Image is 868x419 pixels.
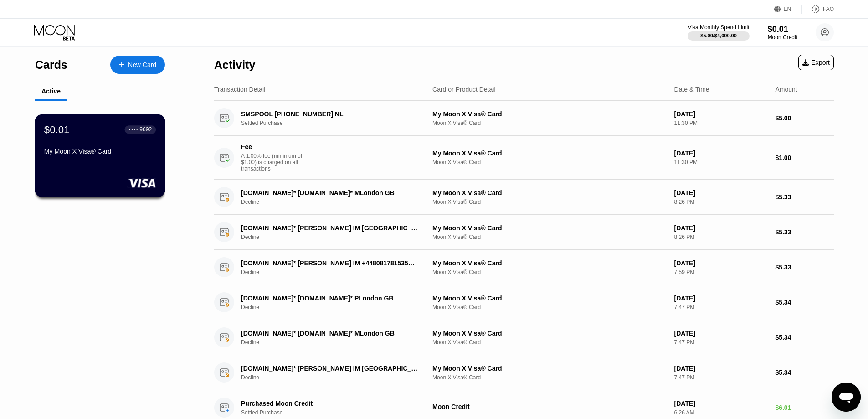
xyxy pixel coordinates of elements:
[214,285,834,320] div: [DOMAIN_NAME]* [DOMAIN_NAME]* PLondon GBDeclineMy Moon X Visa® CardMoon X Visa® Card[DATE]7:47 PM...
[432,224,667,232] div: My Moon X Visa® Card
[432,330,667,337] div: My Moon X Visa® Card
[688,24,749,41] div: Visa Monthly Spend Limit$5.00/$4,000.00
[432,159,667,166] div: Moon X Visa® Card
[241,224,418,232] div: [DOMAIN_NAME]* [PERSON_NAME] IM [GEOGRAPHIC_DATA] [GEOGRAPHIC_DATA]
[241,330,418,337] div: [DOMAIN_NAME]* [DOMAIN_NAME]* MLondon GB
[214,101,834,136] div: SMSPOOL [PHONE_NUMBER] NLSettled PurchaseMy Moon X Visa® CardMoon X Visa® Card[DATE]11:30 PM$5.00
[798,55,834,70] div: Export
[241,409,431,416] div: Settled Purchase
[241,189,418,197] div: [DOMAIN_NAME]* [DOMAIN_NAME]* MLondon GB
[214,355,834,390] div: [DOMAIN_NAME]* [PERSON_NAME] IM [GEOGRAPHIC_DATA] [GEOGRAPHIC_DATA]DeclineMy Moon X Visa® CardMoo...
[775,264,834,271] div: $5.33
[674,304,768,310] div: 7:47 PM
[674,259,768,267] div: [DATE]
[674,339,768,346] div: 7:47 PM
[674,330,768,337] div: [DATE]
[674,409,768,416] div: 6:26 AM
[139,126,152,133] div: 9692
[214,58,255,72] div: Activity
[775,334,834,341] div: $5.34
[775,299,834,306] div: $5.34
[674,295,768,302] div: [DATE]
[241,120,431,126] div: Settled Purchase
[674,400,768,407] div: [DATE]
[775,404,834,411] div: $6.01
[432,86,496,93] div: Card or Product Detail
[674,110,768,118] div: [DATE]
[432,374,667,381] div: Moon X Visa® Card
[768,25,797,41] div: $0.01Moon Credit
[110,56,165,74] div: New Card
[129,128,138,131] div: ● ● ● ●
[832,383,861,412] iframe: Button to launch messaging window, conversation in progress
[214,136,834,180] div: FeeA 1.00% fee (minimum of $1.00) is charged on all transactionsMy Moon X Visa® CardMoon X Visa® ...
[432,365,667,372] div: My Moon X Visa® Card
[35,58,67,72] div: Cards
[784,6,791,12] div: EN
[241,110,418,118] div: SMSPOOL [PHONE_NUMBER] NL
[44,148,156,155] div: My Moon X Visa® Card
[674,120,768,126] div: 11:30 PM
[674,189,768,197] div: [DATE]
[775,228,834,236] div: $5.33
[432,259,667,267] div: My Moon X Visa® Card
[241,143,305,150] div: Fee
[214,215,834,250] div: [DOMAIN_NAME]* [PERSON_NAME] IM [GEOGRAPHIC_DATA] [GEOGRAPHIC_DATA]DeclineMy Moon X Visa® CardMoo...
[241,199,431,205] div: Decline
[432,120,667,126] div: Moon X Visa® Card
[241,400,418,407] div: Purchased Moon Credit
[41,88,61,95] div: Active
[241,269,431,275] div: Decline
[775,369,834,376] div: $5.34
[700,33,737,38] div: $5.00 / $4,000.00
[775,86,797,93] div: Amount
[432,150,667,157] div: My Moon X Visa® Card
[241,153,309,172] div: A 1.00% fee (minimum of $1.00) is charged on all transactions
[432,199,667,205] div: Moon X Visa® Card
[802,59,830,66] div: Export
[241,365,418,372] div: [DOMAIN_NAME]* [PERSON_NAME] IM [GEOGRAPHIC_DATA] [GEOGRAPHIC_DATA]
[674,224,768,232] div: [DATE]
[432,339,667,346] div: Moon X Visa® Card
[674,365,768,372] div: [DATE]
[241,339,431,346] div: Decline
[432,269,667,275] div: Moon X Visa® Card
[241,259,418,267] div: [DOMAIN_NAME]* [PERSON_NAME] IM +448081781535GB
[768,34,797,41] div: Moon Credit
[674,374,768,381] div: 7:47 PM
[674,199,768,205] div: 8:26 PM
[674,150,768,157] div: [DATE]
[214,86,265,93] div: Transaction Detail
[688,24,749,31] div: Visa Monthly Spend Limit
[36,115,164,197] div: $0.01● ● ● ●9692My Moon X Visa® Card
[674,159,768,166] div: 11:30 PM
[241,234,431,240] div: Decline
[432,110,667,118] div: My Moon X Visa® Card
[214,180,834,215] div: [DOMAIN_NAME]* [DOMAIN_NAME]* MLondon GBDeclineMy Moon X Visa® CardMoon X Visa® Card[DATE]8:26 PM...
[775,114,834,122] div: $5.00
[674,269,768,275] div: 7:59 PM
[241,304,431,310] div: Decline
[432,234,667,240] div: Moon X Visa® Card
[775,154,834,161] div: $1.00
[774,5,802,14] div: EN
[214,320,834,355] div: [DOMAIN_NAME]* [DOMAIN_NAME]* MLondon GBDeclineMy Moon X Visa® CardMoon X Visa® Card[DATE]7:47 PM...
[241,295,418,302] div: [DOMAIN_NAME]* [DOMAIN_NAME]* PLondon GB
[802,5,834,14] div: FAQ
[674,234,768,240] div: 8:26 PM
[432,295,667,302] div: My Moon X Visa® Card
[241,374,431,381] div: Decline
[674,86,709,93] div: Date & Time
[214,250,834,285] div: [DOMAIN_NAME]* [PERSON_NAME] IM +448081781535GBDeclineMy Moon X Visa® CardMoon X Visa® Card[DATE]...
[775,193,834,201] div: $5.33
[432,304,667,310] div: Moon X Visa® Card
[44,124,70,135] div: $0.01
[768,25,797,34] div: $0.01
[432,403,667,410] div: Moon Credit
[823,6,834,12] div: FAQ
[432,189,667,197] div: My Moon X Visa® Card
[128,61,156,69] div: New Card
